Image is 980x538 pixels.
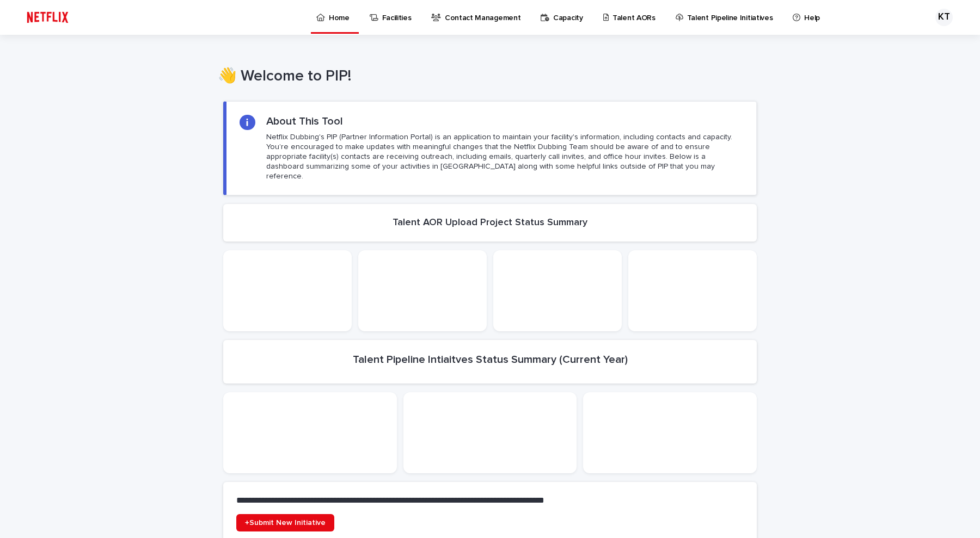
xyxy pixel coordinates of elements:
[266,115,343,128] h2: About This Tool
[245,519,326,527] span: +Submit New Initiative
[218,67,751,86] h1: 👋 Welcome to PIP!
[266,132,743,182] p: Netflix Dubbing's PIP (Partner Information Portal) is an application to maintain your facility's ...
[236,514,334,531] a: +Submit New Initiative
[935,9,953,26] div: KT
[393,217,587,229] h2: Talent AOR Upload Project Status Summary
[22,7,73,28] img: ifQbXi3ZQGMSEF7WDB7W
[353,353,628,366] h2: Talent Pipeline Intiaitves Status Summary (Current Year)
